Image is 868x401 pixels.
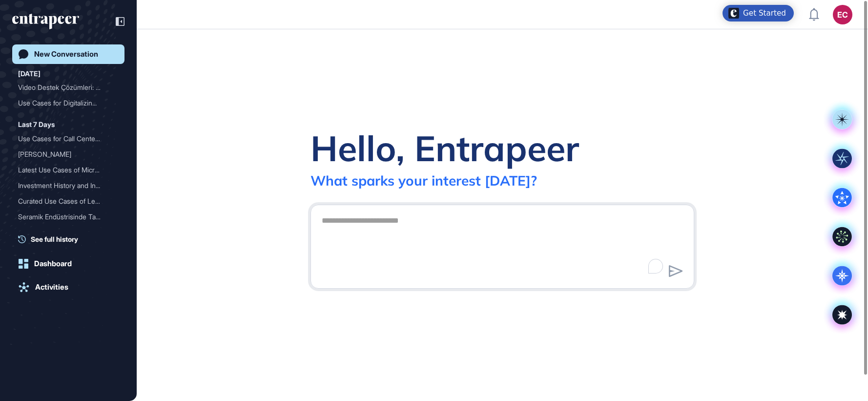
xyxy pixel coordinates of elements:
div: Seramik Endüstrisinde Talep Tahminleme Problemini Çözmek İçin Use Case Örnekleri [18,209,119,225]
div: Use Cases for Perception-... [18,225,111,240]
div: Dashboard [34,259,72,268]
div: Last 7 Days [18,119,55,130]
img: launcher-image-alternative-text [728,8,739,19]
a: New Conversation [12,44,124,64]
div: Video Destek Çözümleri: O... [18,80,111,95]
div: Investment History and Investor Information for Wemolo GmbH [18,178,119,193]
span: See full history [31,234,78,244]
div: Get Started [743,8,786,18]
div: Latest Use Cases of Microservices Architecture in Fintech Companies [18,162,119,178]
div: Hello, Entrapeer [310,126,579,170]
div: Use Cases for Digitalizin... [18,95,111,111]
div: Curie [18,147,119,162]
a: Dashboard [12,254,124,274]
div: New Conversation [34,50,98,59]
div: Activities [35,283,68,292]
div: Latest Use Cases of Micro... [18,162,111,178]
div: Curated Use Cases of Lega... [18,193,111,209]
div: Video Destek Çözümleri: On-Premise Çalışan ve Sigorta Sektörüne Yönelik Kullanım Senaryoları [18,80,119,95]
div: Use Cases for Call Center Operations Outsourcing Partners and Customer Service Strategy of AT&T [18,131,119,147]
div: Use Cases for Perception-Based Navigation Systems Utilizing Onboard Sensors and V2X Communication [18,225,119,240]
div: Investment History and In... [18,178,111,193]
div: Open Get Started checklist [723,5,794,21]
textarea: To enrich screen reader interactions, please activate Accessibility in Grammarly extension settings [316,211,689,279]
div: [DATE] [18,68,41,80]
div: Use Cases for Digitalizing Poster Relevance and Condition Checks in Turkish Bank Branches [18,95,119,111]
div: Seramik Endüstrisinde Tal... [18,209,111,225]
div: entrapeer-logo [12,14,79,29]
div: What sparks your interest [DATE]? [310,172,537,189]
a: Activities [12,277,124,297]
div: [PERSON_NAME] [18,147,111,162]
div: Curated Use Cases of Legal Tech Service Providers in Turkey [18,193,119,209]
div: Use Cases for Call Center... [18,131,111,147]
button: EC [833,5,852,24]
a: See full history [18,234,124,244]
